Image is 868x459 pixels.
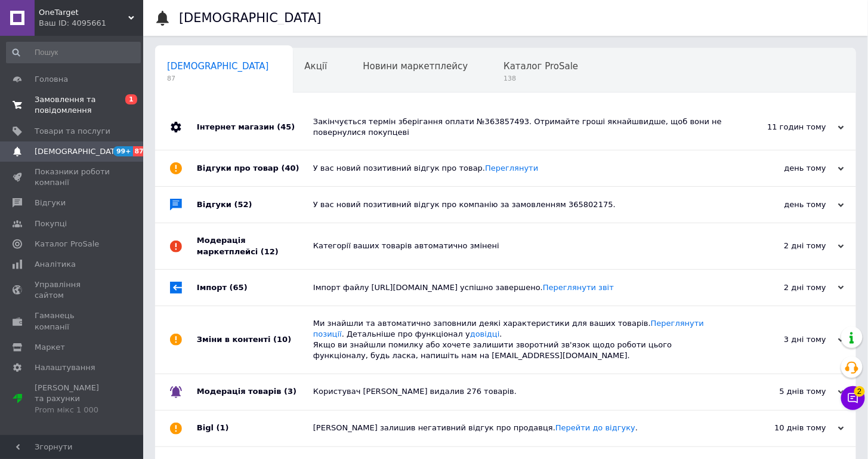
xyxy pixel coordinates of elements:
[39,7,128,18] span: OneTarget
[35,342,65,353] span: Маркет
[197,150,313,186] div: Відгуки про товар
[35,198,66,208] span: Відгуки
[313,163,725,174] div: У вас новий позитивний відгук про товар.
[313,318,725,362] div: Ми знайшли та автоматично заповнили деякі характеристики для ваших товарів. . Детальніше про функ...
[485,164,538,172] a: Переглянути
[725,282,844,293] div: 2 дні тому
[313,386,725,397] div: Користувач [PERSON_NAME] видалив 276 товарів.
[313,199,725,210] div: У вас новий позитивний відгук про компанію за замовленням 365802175.
[261,247,279,256] span: (12)
[35,146,123,157] span: [DEMOGRAPHIC_DATA]
[313,116,725,138] div: Закінчується термін зберігання оплати №363857493. Отримайте гроші якнайшвидше, щоб вони не поверн...
[313,319,704,338] a: Переглянути позиції
[725,241,844,251] div: 2 дні тому
[725,334,844,345] div: 3 дні тому
[841,386,865,410] button: Чат з покупцем2
[167,61,269,72] span: [DEMOGRAPHIC_DATA]
[555,423,635,432] a: Перейти до відгуку
[854,386,865,397] span: 2
[35,218,67,229] span: Покупці
[503,74,578,83] span: 138
[35,239,99,249] span: Каталог ProSale
[725,386,844,397] div: 5 днів тому
[167,74,269,83] span: 87
[284,387,296,396] span: (3)
[234,200,252,209] span: (52)
[197,306,313,374] div: Зміни в контенті
[313,423,725,433] div: [PERSON_NAME] залишив негативний відгук про продавця. .
[503,61,578,72] span: Каталог ProSale
[6,42,141,63] input: Пошук
[197,104,313,150] div: Інтернет магазин
[313,282,725,293] div: Імпорт файлу [URL][DOMAIN_NAME] успішно завершено.
[197,187,313,223] div: Відгуки
[273,335,291,344] span: (10)
[543,283,614,292] a: Переглянути звіт
[35,279,110,301] span: Управління сайтом
[35,167,110,188] span: Показники роботи компанії
[277,122,295,131] span: (45)
[725,423,844,433] div: 10 днів тому
[217,423,229,432] span: (1)
[113,146,133,156] span: 99+
[39,18,143,29] div: Ваш ID: 4095661
[35,74,68,85] span: Головна
[470,329,500,338] a: довідці
[179,11,322,25] h1: [DEMOGRAPHIC_DATA]
[197,374,313,410] div: Модерація товарів
[725,199,844,210] div: день тому
[35,362,95,373] span: Налаштування
[125,94,137,104] span: 1
[35,94,110,116] span: Замовлення та повідомлення
[197,270,313,306] div: Імпорт
[363,61,468,72] span: Новини маркетплейсу
[35,383,110,415] span: [PERSON_NAME] та рахунки
[282,164,299,172] span: (40)
[197,223,313,269] div: Модерація маркетплейсі
[305,61,328,72] span: Акції
[35,310,110,332] span: Гаманець компанії
[35,259,76,270] span: Аналітика
[133,146,147,156] span: 87
[35,126,110,137] span: Товари та послуги
[725,122,844,133] div: 11 годин тому
[197,411,313,446] div: Bigl
[35,405,110,415] div: Prom мікс 1 000
[725,163,844,174] div: день тому
[230,283,248,292] span: (65)
[313,241,725,251] div: Категорії ваших товарів автоматично змінені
